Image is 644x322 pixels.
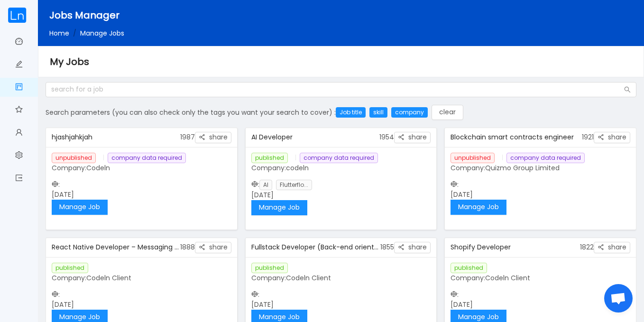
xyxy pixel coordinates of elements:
div: Search parameters (you can also check only the tags you want your search to cover) : [46,105,636,120]
p: Company: [451,273,630,283]
a: icon: setting [15,146,23,166]
div: Open chat [604,284,633,313]
span: Quizmo Group Limited [485,163,560,173]
a: Manage Job [52,202,108,212]
button: icon: share-altshare [594,132,630,143]
div: Shopify Developer [451,239,580,256]
a: icon: star [15,101,23,120]
p: Company: [52,163,231,173]
a: Manage Job [251,202,307,212]
span: unpublished [52,153,96,163]
span: Manage Jobs [80,28,124,38]
button: icon: share-altshare [594,242,630,253]
button: icon: share-altshare [394,132,431,143]
span: company data required [506,153,585,163]
i: icon: codepen [52,181,58,187]
span: codeln [286,163,309,173]
div: : [DATE] [445,147,636,221]
button: Manage Job [451,200,506,215]
div: Job title [336,107,366,118]
span: Codeln Client [286,273,331,283]
div: React Native Developer – Messaging Application [52,239,180,256]
p: Company: [451,163,630,173]
div: hjashjahkjah [52,129,180,146]
div: skill [369,107,387,118]
span: Flutterflo... [276,180,312,190]
a: Manage Job [251,312,307,322]
button: icon: share-altshare [195,242,231,253]
span: AI [259,180,272,190]
span: 1954 [379,132,394,142]
a: icon: dashboard [15,32,23,52]
span: My Jobs [50,55,89,68]
a: Manage Job [52,312,108,322]
div: company [391,107,428,118]
a: icon: user [15,123,23,143]
div: AI Developer [251,129,380,146]
button: icon: share-altshare [394,242,431,253]
div: : [DATE] [246,147,437,221]
p: Company: [251,163,431,173]
a: Manage Job [451,312,506,322]
span: / [73,28,76,38]
span: 1921 [582,132,594,142]
a: Home [49,28,69,38]
span: company data required [108,153,186,163]
button: Manage Job [52,200,108,215]
p: Company: [251,273,431,283]
a: Manage Job [451,202,506,212]
button: icon: share-altshare [195,132,231,143]
span: Jobs Manager [49,9,120,22]
span: published [251,263,288,273]
input: search for a job [46,82,636,97]
span: unpublished [451,153,495,163]
i: icon: codepen [251,181,258,187]
span: 1855 [380,242,394,252]
span: Codeln [86,163,110,173]
i: icon: codepen [251,291,258,297]
span: 1888 [180,242,195,252]
span: company data required [300,153,378,163]
img: cropped.59e8b842.png [8,8,27,23]
a: icon: edit [15,55,23,75]
span: Codeln Client [86,273,131,283]
span: published [451,263,487,273]
span: 1822 [580,242,594,252]
span: published [251,153,288,163]
span: 1987 [180,132,195,142]
div: Fullstack Developer (Back-end oriented) [251,239,381,256]
a: icon: project [15,78,23,98]
button: Manage Job [251,200,307,215]
i: icon: search [624,86,631,93]
button: clear [432,105,463,120]
div: Blockchain smart contracts engineer [451,129,582,146]
span: published [52,263,88,273]
i: icon: codepen [451,291,457,297]
div: : [DATE] [46,147,237,221]
i: icon: codepen [451,181,457,187]
p: Company: [52,273,231,283]
span: Codeln Client [485,273,530,283]
i: icon: codepen [52,291,58,297]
